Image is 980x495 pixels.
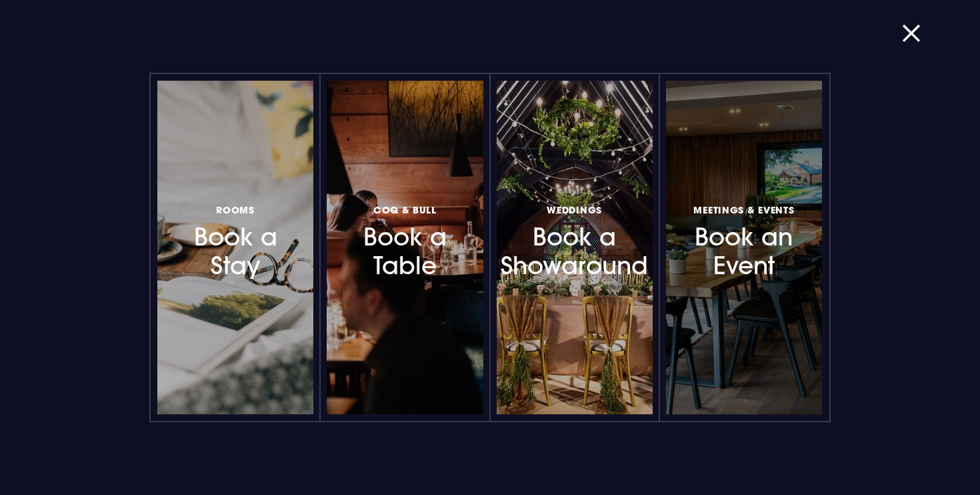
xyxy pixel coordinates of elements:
[327,81,483,414] a: Coq & BullBook a Table
[157,81,313,414] a: RoomsBook a Stay
[518,201,631,280] h3: Book a Showaround
[349,201,462,280] h3: Book a Table
[373,203,437,216] span: Coq & Bull
[687,201,801,280] h3: Book an Event
[666,81,822,414] a: Meetings & EventsBook an Event
[547,203,602,216] span: Weddings
[693,203,794,216] span: Meetings & Events
[179,201,292,280] h3: Book a Stay
[497,81,653,414] a: WeddingsBook a Showaround
[216,203,255,216] span: Rooms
